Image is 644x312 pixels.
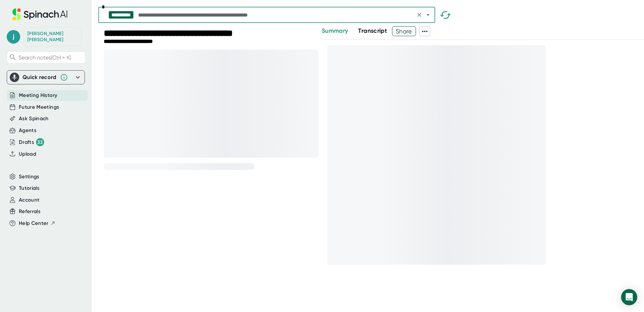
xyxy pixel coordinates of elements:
span: Help Center [19,219,49,227]
button: Clear [415,10,424,20]
button: Agents [19,127,36,134]
button: Open [423,10,433,20]
div: Quick record [23,74,57,81]
button: Future Meetings [19,103,59,111]
span: Search notes (Ctrl + K) [19,54,71,61]
button: Meeting History [19,92,57,99]
button: Transcript [358,26,387,35]
button: Drafts 33 [19,138,44,146]
div: Drafts [19,138,44,146]
div: Open Intercom Messenger [621,289,637,305]
button: Help Center [19,219,56,227]
div: 33 [36,138,44,146]
button: Settings [19,173,39,181]
button: Share [392,26,416,36]
button: Tutorials [19,184,39,192]
button: Summary [322,26,348,35]
button: Account [19,196,39,204]
span: Transcript [358,27,387,34]
button: Ask Spinach [19,115,49,123]
div: Joan Beck [27,31,78,43]
span: j [7,30,20,44]
button: Referrals [19,208,40,215]
button: Upload [19,150,36,158]
div: Quick record [10,71,82,84]
span: Share [392,25,416,37]
span: Summary [322,27,348,34]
